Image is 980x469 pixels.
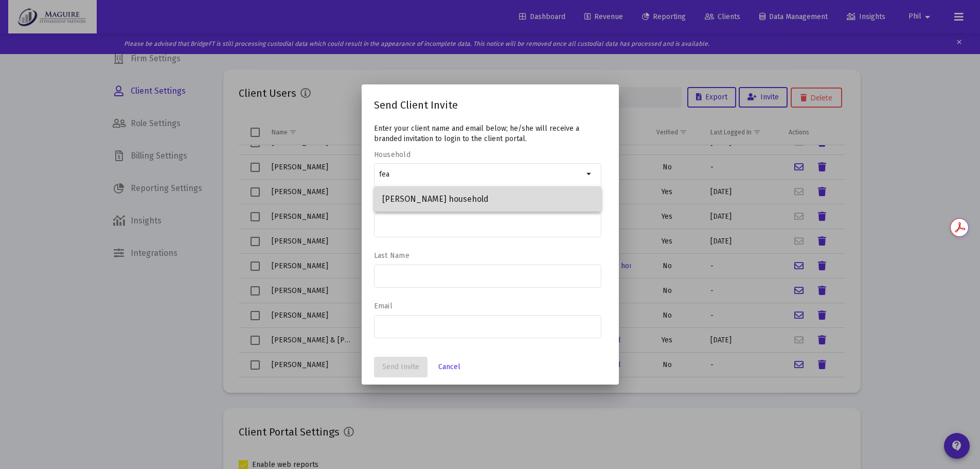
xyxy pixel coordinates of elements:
[382,362,419,371] span: Send Invite
[438,362,460,371] span: Cancel
[430,357,469,377] button: Cancel
[374,357,427,377] button: Send Invite
[374,302,596,310] label: Email
[374,97,607,113] div: Send Client Invite
[374,150,596,159] label: Household
[374,124,607,144] p: Enter your client name and email below; he/she will receive a branded invitation to login to the ...
[374,251,596,260] label: Last Name
[382,187,593,212] span: [PERSON_NAME] household
[379,170,583,179] input: Select a Household
[583,168,596,180] mat-icon: arrow_drop_down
